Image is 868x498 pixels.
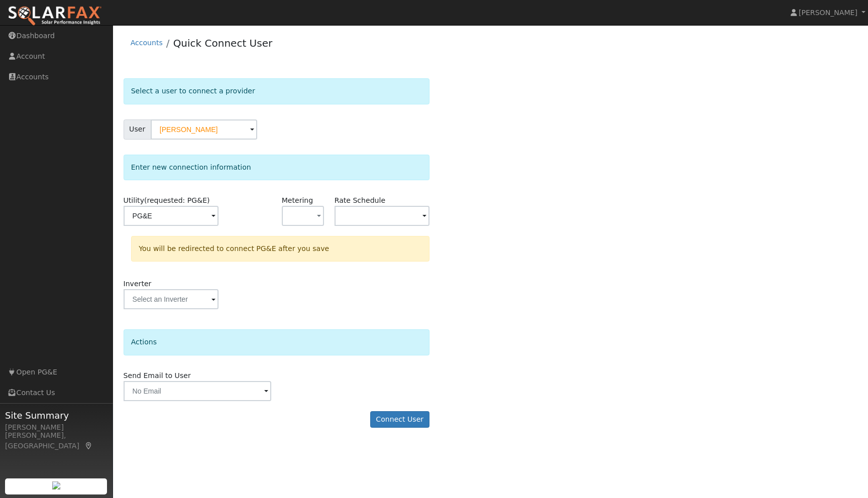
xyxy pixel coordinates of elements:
[52,481,60,489] img: retrieve
[124,329,429,355] div: Actions
[124,279,152,289] label: Inverter
[151,119,257,140] input: Select a User
[335,195,385,206] label: Rate Schedule
[282,195,313,206] label: Metering
[124,195,210,206] label: Utility
[124,289,219,309] input: Select an Inverter
[5,422,107,433] div: [PERSON_NAME]
[124,119,151,140] span: User
[131,236,429,262] div: You will be redirected to connect PG&E after you save
[124,78,429,104] div: Select a user to connect a provider
[124,206,219,226] input: Select a Utility
[124,381,271,401] input: No Email
[370,411,429,428] button: Connect User
[84,442,93,450] a: Map
[799,9,857,17] span: [PERSON_NAME]
[124,155,429,180] div: Enter new connection information
[5,430,107,451] div: [PERSON_NAME], [GEOGRAPHIC_DATA]
[124,370,191,381] label: Send Email to User
[131,39,163,47] a: Accounts
[5,409,107,422] span: Site Summary
[8,6,102,27] img: SolarFax
[144,196,210,204] span: (requested: PG&E)
[173,37,273,49] a: Quick Connect User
